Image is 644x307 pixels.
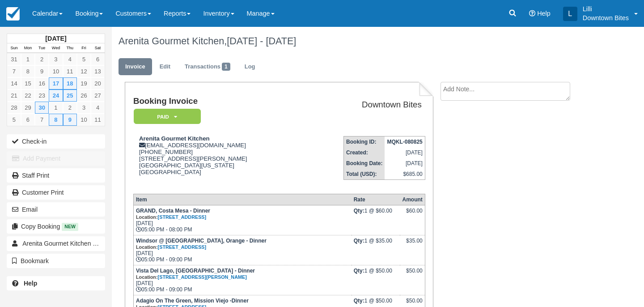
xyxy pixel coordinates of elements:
small: Location: [136,244,206,250]
th: Sun [7,43,21,53]
td: $685.00 [385,169,425,180]
div: $60.00 [402,208,422,221]
a: 13 [91,65,105,77]
h1: Booking Invoice [133,97,303,106]
button: Add Payment [7,151,105,166]
a: 15 [21,77,35,90]
i: Help [529,10,535,17]
th: Fri [77,43,91,53]
div: L [563,7,577,21]
button: Check-in [7,134,105,149]
a: 6 [21,114,35,126]
p: Lilli [583,4,629,13]
th: Item [133,194,351,205]
a: Staff Print [7,168,105,183]
th: Tue [35,43,49,53]
strong: Arenita Gourmet Kitchen [139,135,210,142]
td: [DATE] 05:00 PM - 09:00 PM [133,265,351,295]
strong: MQKL-080825 [387,139,422,145]
h1: Arenita Gourmet Kitchen, [119,36,588,47]
a: 23 [35,90,49,102]
th: Total (USD): [344,169,385,180]
span: 111 [93,240,107,248]
a: [STREET_ADDRESS] [158,214,207,220]
a: 11 [91,114,105,126]
a: 5 [7,114,21,126]
span: 1 [222,63,230,71]
a: [STREET_ADDRESS] [158,244,207,250]
a: Help [7,276,105,290]
span: Arenita Gourmet Kitchen [22,240,91,247]
a: Log [238,58,262,76]
a: 12 [77,65,91,77]
em: Paid [134,109,201,124]
button: Email [7,202,105,217]
strong: Qty [354,238,364,244]
a: 4 [91,102,105,114]
a: [STREET_ADDRESS][PERSON_NAME] [158,274,247,280]
a: 6 [91,53,105,65]
a: 26 [77,90,91,102]
a: Paid [133,108,198,125]
td: 1 @ $60.00 [352,205,400,235]
td: [DATE] [385,158,425,169]
th: Mon [21,43,35,53]
a: 24 [49,90,63,102]
div: [EMAIL_ADDRESS][DOMAIN_NAME] [PHONE_NUMBER] [STREET_ADDRESS][PERSON_NAME] [GEOGRAPHIC_DATA][US_ST... [133,135,303,187]
th: Rate [352,194,400,205]
strong: Vista Del Lago, [GEOGRAPHIC_DATA] - Dinner [136,268,255,280]
strong: [DATE] [45,35,66,42]
span: Help [537,10,551,17]
a: 3 [49,53,63,65]
th: Booking ID: [344,136,385,148]
p: Downtown Bites [583,13,629,22]
div: $50.00 [402,268,422,281]
a: 9 [63,114,77,126]
strong: GRAND, Costa Mesa - Dinner [136,208,210,220]
a: 18 [63,77,77,90]
th: Amount [400,194,425,205]
a: 3 [77,102,91,114]
button: Bookmark [7,254,105,268]
a: 7 [7,65,21,77]
a: 8 [21,65,35,77]
a: Transactions1 [178,58,237,76]
td: 1 @ $50.00 [352,265,400,295]
a: 25 [63,90,77,102]
td: 1 @ $35.00 [352,235,400,265]
a: 1 [49,102,63,114]
strong: Qty [354,298,364,304]
a: 29 [21,102,35,114]
a: 30 [35,102,49,114]
td: [DATE] 05:00 PM - 09:00 PM [133,235,351,265]
a: 20 [91,77,105,90]
div: $35.00 [402,238,422,251]
a: 27 [91,90,105,102]
a: 10 [77,114,91,126]
strong: Windsor @ [GEOGRAPHIC_DATA], Orange - Dinner [136,238,267,250]
a: 21 [7,90,21,102]
a: 28 [7,102,21,114]
a: 5 [77,53,91,65]
span: New [62,223,78,230]
h2: Downtown Bites [307,100,422,110]
button: Copy Booking New [7,219,105,234]
a: 7 [35,114,49,126]
td: [DATE] 05:00 PM - 08:00 PM [133,205,351,235]
small: Location: [136,274,247,280]
a: 16 [35,77,49,90]
a: 2 [35,53,49,65]
a: Edit [153,58,177,76]
img: checkfront-main-nav-mini-logo.png [6,7,20,21]
a: 4 [63,53,77,65]
a: 10 [49,65,63,77]
a: 1 [21,53,35,65]
a: 31 [7,53,21,65]
a: 11 [63,65,77,77]
a: 17 [49,77,63,90]
a: Customer Print [7,185,105,200]
strong: Qty [354,208,364,214]
th: Sat [91,43,105,53]
b: Help [24,280,37,287]
a: 22 [21,90,35,102]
